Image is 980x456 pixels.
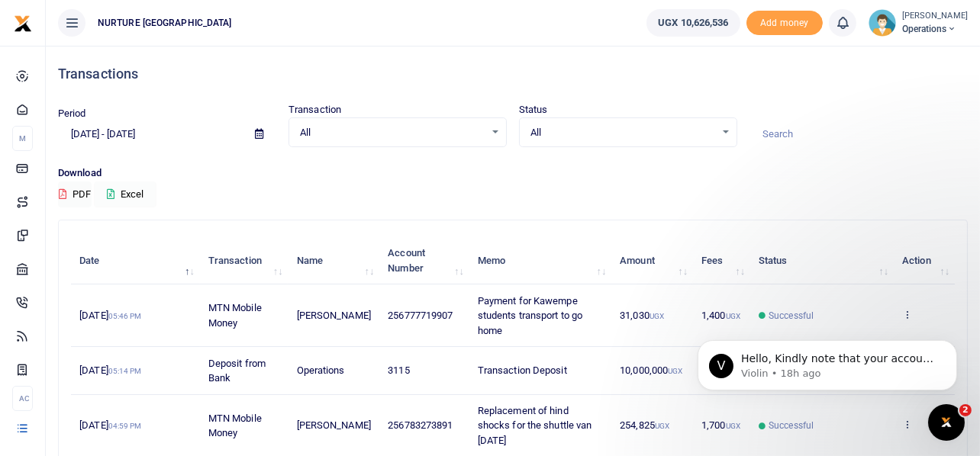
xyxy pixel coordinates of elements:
small: UGX [726,422,740,430]
span: Successful [769,419,814,432]
span: [DATE] [79,419,141,431]
th: Action: activate to sort column ascending [894,237,955,284]
a: profile-user [PERSON_NAME] Operations [869,9,968,37]
span: [DATE] [79,310,141,321]
th: Fees: activate to sort column ascending [693,237,750,284]
th: Status: activate to sort column ascending [750,237,894,284]
th: Memo: activate to sort column ascending [469,237,611,284]
a: logo-small logo-large logo-large [14,17,32,28]
span: 10,000,000 [620,364,682,376]
button: PDF [58,181,92,207]
img: profile-user [869,9,896,37]
small: UGX [668,367,682,375]
span: MTN Mobile Money [208,302,262,329]
small: UGX [655,422,669,430]
li: Toup your wallet [746,11,823,36]
small: 04:59 PM [108,422,142,430]
iframe: Intercom live chat [928,404,965,441]
th: Transaction: activate to sort column ascending [200,237,289,284]
span: MTN Mobile Money [208,413,262,439]
span: [PERSON_NAME] [297,310,371,321]
th: Date: activate to sort column descending [71,237,200,284]
span: Add money [746,11,823,36]
th: Amount: activate to sort column ascending [611,237,693,284]
small: 05:46 PM [108,312,142,320]
p: Download [58,165,968,181]
span: UGX 10,626,536 [658,15,728,31]
span: Operations [297,364,345,376]
iframe: Intercom notifications message [675,308,980,415]
th: Account Number: activate to sort column ascending [379,237,469,284]
small: 05:14 PM [108,367,142,375]
label: Period [58,106,86,121]
span: [DATE] [79,364,141,376]
span: 256783273891 [388,419,453,431]
img: logo-small [14,14,32,33]
span: 31,030 [620,310,664,321]
input: Search [750,121,968,147]
span: NURTURE [GEOGRAPHIC_DATA] [92,16,238,30]
a: UGX 10,626,536 [646,9,740,37]
small: UGX [650,312,664,320]
a: Add money [746,16,823,27]
li: Wallet ballance [640,9,746,37]
th: Name: activate to sort column ascending [288,237,379,284]
span: 1,700 [701,419,740,431]
span: All [530,125,715,140]
h4: Transactions [58,66,968,82]
small: [PERSON_NAME] [902,10,968,23]
span: All [300,125,485,140]
button: Excel [94,181,156,207]
li: M [12,126,33,151]
li: Ac [12,386,33,411]
span: 254,825 [620,419,669,431]
label: Status [519,102,548,117]
span: Transaction Deposit [478,364,567,376]
span: 3115 [388,364,409,376]
label: Transaction [289,102,341,117]
span: Replacement of hind shocks for the shuttle van [DATE] [478,405,592,446]
span: 2 [959,404,972,416]
span: 256777719907 [388,310,453,321]
span: [PERSON_NAME] [297,419,371,431]
input: select period [58,121,243,147]
span: Deposit from Bank [208,358,266,384]
span: Operations [902,22,968,36]
span: Payment for Kawempe students transport to go home [478,295,582,336]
